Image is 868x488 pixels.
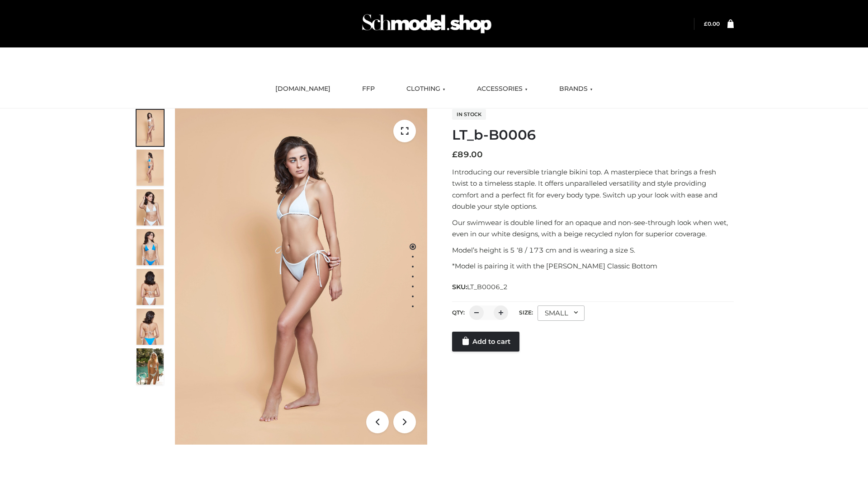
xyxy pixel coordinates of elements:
[355,79,382,99] a: FFP
[137,269,164,305] img: ArielClassicBikiniTop_CloudNine_AzureSky_OW114ECO_7-scaled.jpg
[452,217,734,240] p: Our swimwear is double lined for an opaque and non-see-through look when wet, even in our white d...
[175,108,427,445] img: LT_b-B0006
[137,150,164,186] img: ArielClassicBikiniTop_CloudNine_AzureSky_OW114ECO_2-scaled.jpg
[359,6,495,42] img: Schmodel Admin 964
[137,189,164,225] img: ArielClassicBikiniTop_CloudNine_AzureSky_OW114ECO_3-scaled.jpg
[519,309,533,316] label: Size:
[452,282,509,292] span: SKU:
[400,79,452,99] a: CLOTHING
[452,309,465,316] label: QTY:
[452,150,483,160] bdi: 89.00
[452,260,734,272] p: *Model is pairing it with the [PERSON_NAME] Classic Bottom
[452,332,519,352] a: Add to cart
[137,309,164,345] img: ArielClassicBikiniTop_CloudNine_AzureSky_OW114ECO_8-scaled.jpg
[452,109,486,120] span: In stock
[269,79,337,99] a: [DOMAIN_NAME]
[704,20,720,27] a: £0.00
[452,166,734,212] p: Introducing our reversible triangle bikini top. A masterpiece that brings a fresh twist to a time...
[137,348,164,385] img: Arieltop_CloudNine_AzureSky2.jpg
[538,305,585,321] div: SMALL
[452,127,734,143] h1: LT_b-B0006
[137,110,164,146] img: ArielClassicBikiniTop_CloudNine_AzureSky_OW114ECO_1-scaled.jpg
[137,229,164,265] img: ArielClassicBikiniTop_CloudNine_AzureSky_OW114ECO_4-scaled.jpg
[704,20,720,27] bdi: 0.00
[467,283,508,291] span: LT_B0006_2
[552,79,599,99] a: BRANDS
[704,20,708,27] span: £
[452,150,458,160] span: £
[470,79,534,99] a: ACCESSORIES
[452,244,734,256] p: Model’s height is 5 ‘8 / 173 cm and is wearing a size S.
